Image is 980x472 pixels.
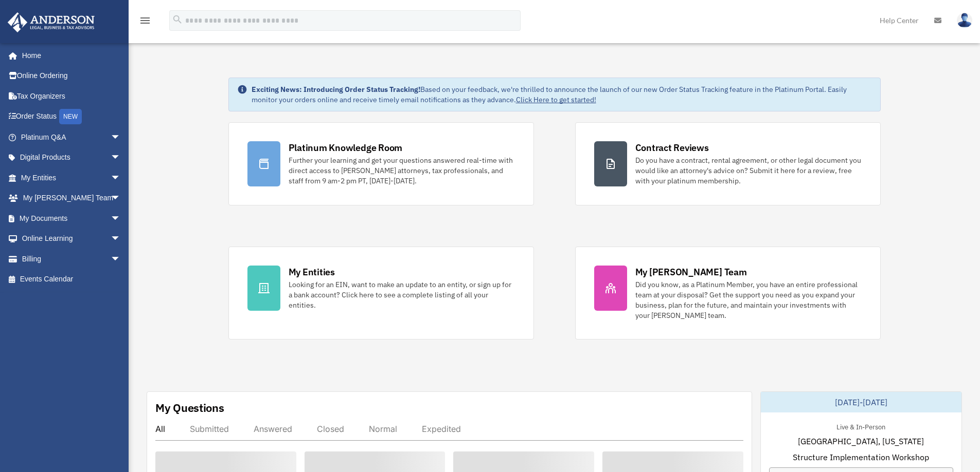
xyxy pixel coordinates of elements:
div: Based on your feedback, we're thrilled to announce the launch of our new Order Status Tracking fe... [252,84,872,105]
div: Answered [254,424,292,434]
div: My Entities [289,266,335,278]
a: Online Learningarrow_drop_down [7,229,136,249]
a: menu [139,18,151,27]
div: Platinum Knowledge Room [289,141,403,154]
div: My [PERSON_NAME] Team [635,266,747,278]
a: Contract Reviews Do you have a contract, rental agreement, or other legal document you would like... [575,122,881,205]
div: Did you know, as a Platinum Member, you have an entire professional team at your disposal? Get th... [635,279,862,320]
div: Closed [317,424,344,434]
span: arrow_drop_down [111,147,131,168]
span: arrow_drop_down [111,208,131,229]
a: Online Ordering [7,66,136,86]
strong: Exciting News: Introducing Order Status Tracking! [252,85,420,94]
a: My Documentsarrow_drop_down [7,208,136,229]
a: Home [7,45,131,66]
span: arrow_drop_down [111,249,131,270]
div: Live & In-Person [828,421,894,431]
div: Submitted [190,424,229,434]
a: Click Here to get started! [516,95,596,104]
div: NEW [59,109,82,124]
span: arrow_drop_down [111,127,131,148]
div: Further your learning and get your questions answered real-time with direct access to [PERSON_NAM... [289,155,515,186]
span: arrow_drop_down [111,229,131,250]
a: Platinum Knowledge Room Further your learning and get your questions answered real-time with dire... [228,122,534,205]
a: Tax Organizers [7,86,136,106]
div: All [155,424,165,434]
i: search [172,14,183,25]
img: User Pic [957,13,972,28]
span: arrow_drop_down [111,167,131,188]
a: Digital Productsarrow_drop_down [7,147,136,168]
img: Anderson Advisors Platinum Portal [5,12,98,32]
a: My Entities Looking for an EIN, want to make an update to an entity, or sign up for a bank accoun... [228,247,534,339]
div: Expedited [422,424,461,434]
span: [GEOGRAPHIC_DATA], [US_STATE] [798,435,924,447]
i: menu [139,14,151,27]
div: Contract Reviews [635,141,709,154]
a: My Entitiesarrow_drop_down [7,167,136,188]
a: My [PERSON_NAME] Team Did you know, as a Platinum Member, you have an entire professional team at... [575,247,881,339]
div: My Questions [155,400,224,416]
span: arrow_drop_down [111,188,131,209]
span: Structure Implementation Workshop [793,451,929,463]
div: [DATE]-[DATE] [761,392,961,412]
a: Billingarrow_drop_down [7,249,136,269]
div: Do you have a contract, rental agreement, or other legal document you would like an attorney's ad... [635,155,862,186]
a: Events Calendar [7,269,136,290]
div: Normal [369,424,397,434]
a: My [PERSON_NAME] Teamarrow_drop_down [7,188,136,209]
a: Order StatusNEW [7,106,136,127]
a: Platinum Q&Aarrow_drop_down [7,127,136,147]
div: Looking for an EIN, want to make an update to an entity, or sign up for a bank account? Click her... [289,279,515,310]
